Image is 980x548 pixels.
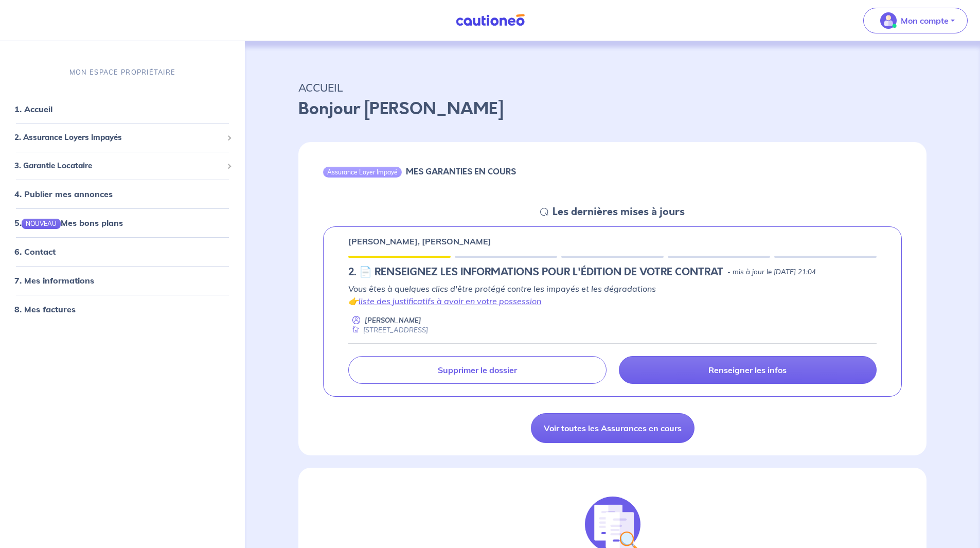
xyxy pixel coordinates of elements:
p: Supprimer le dossier [438,365,517,375]
a: 4. Publier mes annonces [14,189,113,199]
p: Renseigner les infos [708,365,787,375]
a: Voir toutes les Assurances en cours [531,413,694,443]
a: Renseigner les infos [619,356,877,384]
a: 8. Mes factures [14,304,76,314]
p: Mon compte [901,14,949,27]
div: 4. Publier mes annonces [4,184,241,204]
span: 2. Assurance Loyers Impayés [14,132,223,144]
p: [PERSON_NAME], [PERSON_NAME] [348,235,491,248]
p: [PERSON_NAME] [365,315,421,325]
p: Bonjour [PERSON_NAME] [298,97,926,121]
p: Vous êtes à quelques clics d'être protégé contre les impayés et les dégradations 👉 [348,282,877,307]
div: 8. Mes factures [4,299,241,320]
div: 2. Assurance Loyers Impayés [4,128,241,148]
img: illu_account_valid_menu.svg [880,12,897,29]
span: 3. Garantie Locataire [14,160,223,171]
a: 1. Accueil [14,104,52,114]
div: state: RENTER-PROFILE, Context: NEW,NO-CERTIFICATE,RELATIONSHIP,LESSOR-DOCUMENTS [348,266,877,278]
a: 5.NOUVEAUMes bons plans [14,218,123,228]
div: Assurance Loyer Impayé [323,167,402,177]
h6: MES GARANTIES EN COURS [406,167,516,176]
button: illu_account_valid_menu.svgMon compte [863,8,968,33]
div: 5.NOUVEAUMes bons plans [4,213,241,233]
a: 6. Contact [14,246,56,257]
a: liste des justificatifs à avoir en votre possession [359,296,541,306]
div: 6. Contact [4,241,241,262]
div: 7. Mes informations [4,270,241,291]
h5: Les dernières mises à jours [553,206,685,218]
div: 1. Accueil [4,99,241,119]
a: 7. Mes informations [14,275,94,286]
p: ACCUEIL [298,78,926,97]
p: MON ESPACE PROPRIÉTAIRE [69,67,175,77]
h5: 2. 📄 RENSEIGNEZ LES INFORMATIONS POUR L'ÉDITION DE VOTRE CONTRAT [348,266,723,278]
div: [STREET_ADDRESS] [348,325,428,335]
p: - mis à jour le [DATE] 21:04 [727,267,816,277]
div: 3. Garantie Locataire [4,155,241,175]
img: Cautioneo [452,14,529,27]
a: Supprimer le dossier [348,356,606,384]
